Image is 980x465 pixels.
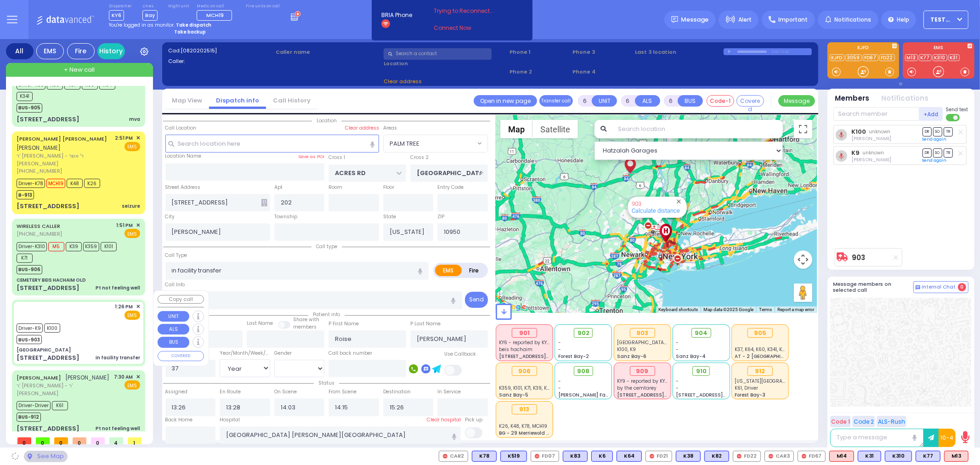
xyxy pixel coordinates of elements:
[676,451,701,462] div: K38
[863,54,878,61] a: FD67
[17,103,42,113] span: BUS-905
[220,388,241,396] label: En Route
[17,401,51,410] span: Driver-Driver
[944,148,953,157] span: TR
[944,451,969,462] div: ALS
[916,285,920,290] img: comment-alt.png
[443,454,448,459] img: red-radio-icon.svg
[510,48,569,56] span: Phone 1
[293,316,319,323] small: Share with
[830,54,844,61] a: KJFD
[136,221,140,229] span: ✕
[500,451,527,462] div: BLS
[17,92,33,101] span: K341
[46,179,65,188] span: MCH19
[617,451,642,462] div: BLS
[439,451,468,462] div: CAR2
[101,242,117,251] span: K101
[64,65,95,74] span: + New call
[117,222,133,229] span: 1:51 PM
[17,254,33,263] span: K71
[136,134,140,142] span: ✕
[197,4,235,9] label: Medic on call
[737,454,742,459] img: red-radio-icon.svg
[390,139,419,148] span: PALM TREE
[17,222,60,230] a: WIRELESS CALLER
[704,451,729,462] div: K82
[158,337,189,348] button: BUS
[798,451,826,462] div: FD67
[384,48,492,60] input: Search a contact
[563,451,588,462] div: K83
[220,350,270,357] div: Year/Month/Week/Day
[572,68,632,76] span: Phone 4
[499,430,551,437] span: BG - 29 Merriewold S.
[17,382,111,397] span: ר' [PERSON_NAME] - ר' [PERSON_NAME]
[17,424,79,433] div: [STREET_ADDRESS]
[115,303,133,310] span: 1:26 PM
[563,451,588,462] div: BLS
[206,11,224,19] span: MCH19
[17,202,79,211] div: [STREET_ADDRESS]
[939,429,956,447] button: 10-4
[136,373,140,381] span: ✕
[617,451,642,462] div: K64
[17,437,31,444] span: 0
[17,179,45,188] span: Driver-K78
[128,437,142,444] span: 1
[48,242,64,251] span: M5
[512,404,537,414] div: 913
[835,93,870,104] button: Members
[54,437,68,444] span: 0
[437,184,464,191] label: Entry Code
[73,437,86,444] span: 0
[142,4,158,9] label: Lines
[851,149,860,156] a: K9
[165,213,175,221] label: City
[136,303,140,311] span: ✕
[852,254,866,261] a: 903
[851,128,866,135] a: K100
[882,93,929,104] button: Notifications
[329,154,345,161] label: Cross 1
[858,451,881,462] div: K31
[735,346,800,353] span: K37, K64, K60, K341, K56, K83
[885,451,912,462] div: BLS
[829,451,854,462] div: ALS
[129,116,140,123] div: mva
[676,385,679,391] span: -
[17,277,86,284] div: CEMETERY BEIS HACHAIM OLD
[499,339,551,346] span: KY6 - reported by KY71
[944,451,969,462] div: M13
[158,324,189,335] button: ALS
[630,328,655,338] div: 903
[383,135,488,152] span: PALM TREE
[617,339,754,346] span: Columbia University Irving Mdiecal Center
[125,311,140,320] span: EMS
[933,127,942,136] span: SO
[913,281,969,293] button: Internal Chat 0
[674,197,683,206] button: Close
[676,346,679,353] span: -
[830,416,851,427] button: Code 1
[617,346,636,353] span: K100, K9
[67,179,83,188] span: K48
[676,451,701,462] div: BLS
[165,96,209,105] a: Map View
[17,413,41,422] span: BUS-912
[158,295,204,304] button: Copy call
[314,380,339,386] span: Status
[66,374,110,381] span: [PERSON_NAME]
[168,4,189,9] label: Night unit
[17,335,42,344] span: BUS-903
[312,243,342,250] span: Call type
[852,416,875,427] button: Code 2
[165,135,379,152] input: Search location here
[499,346,533,353] span: beis hachaim
[827,45,899,52] label: KJFD
[591,451,613,462] div: BLS
[434,7,506,15] span: Trying to Reconnect...
[435,265,462,276] label: EMS
[733,451,761,462] div: FD22
[158,351,204,361] button: COVERED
